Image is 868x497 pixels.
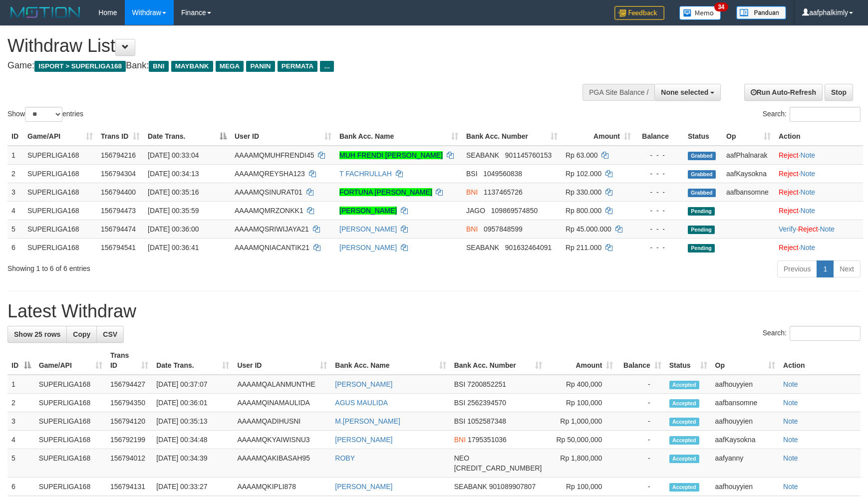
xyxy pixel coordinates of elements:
th: Op: activate to sort column ascending [711,346,780,375]
a: [PERSON_NAME] [339,207,397,215]
td: AAAAMQAKIBASAH95 [233,449,331,478]
td: 156794012 [106,449,152,478]
span: Grabbed [688,152,716,160]
span: MAYBANK [171,61,213,72]
th: Game/API: activate to sort column ascending [23,127,97,146]
img: Feedback.jpg [614,6,664,20]
span: BNI [454,436,466,444]
td: 156794350 [106,394,152,412]
span: Copy 901145760153 to clipboard [505,151,552,159]
td: Rp 1,000,000 [546,412,617,431]
img: Button%20Memo.svg [679,6,721,20]
span: 156794304 [101,170,136,178]
td: - [617,449,665,478]
td: SUPERLIGA168 [35,412,106,431]
input: Search: [790,326,861,341]
td: [DATE] 00:36:01 [152,394,233,412]
th: ID: activate to sort column descending [7,346,35,375]
a: Reject [779,188,799,196]
a: [PERSON_NAME] [339,244,397,251]
a: Note [820,225,835,233]
td: · · [775,220,863,238]
span: 156794216 [101,151,136,159]
a: Note [783,380,798,388]
span: Copy [73,330,90,338]
td: SUPERLIGA168 [23,201,97,220]
span: PANIN [246,61,275,72]
td: 2 [7,164,23,183]
span: [DATE] 00:34:13 [148,170,199,178]
td: aafKaysokna [722,164,775,183]
div: Showing 1 to 6 of 6 entries [7,259,354,273]
td: 156794427 [106,375,152,394]
td: · [775,164,863,183]
span: MEGA [216,61,244,72]
span: Copy 1049560838 to clipboard [483,170,522,178]
th: Date Trans.: activate to sort column ascending [152,346,233,375]
th: Bank Acc. Number: activate to sort column ascending [450,346,546,375]
td: aafhouyyien [711,412,780,431]
img: MOTION_logo.png [7,5,83,20]
span: Accepted [669,436,699,445]
a: [PERSON_NAME] [339,225,397,233]
a: Note [783,417,798,425]
div: - - - [639,169,680,179]
span: [DATE] 00:33:04 [148,151,199,159]
span: Copy 1137465726 to clipboard [484,188,523,196]
th: User ID: activate to sort column ascending [233,346,331,375]
td: 3 [7,183,23,201]
td: aafbansomne [711,394,780,412]
td: · [775,183,863,201]
div: - - - [639,224,680,234]
td: aafPhalnarak [722,146,775,165]
th: Game/API: activate to sort column ascending [35,346,106,375]
td: 5 [7,449,35,478]
th: Amount: activate to sort column ascending [546,346,617,375]
th: Trans ID: activate to sort column ascending [106,346,152,375]
td: [DATE] 00:34:39 [152,449,233,478]
span: AAAAMQMRZONKK1 [235,207,303,215]
img: panduan.png [736,6,786,19]
a: Note [783,436,798,444]
th: Status: activate to sort column ascending [665,346,711,375]
td: SUPERLIGA168 [23,220,97,238]
span: Copy 1795351036 to clipboard [468,436,507,444]
a: [PERSON_NAME] [335,483,392,491]
span: Copy 901089907807 to clipboard [489,483,536,491]
td: aafyanny [711,449,780,478]
span: AAAAMQNIACANTIK21 [235,244,309,251]
span: None selected [661,88,708,96]
span: Rp 63.000 [566,151,598,159]
span: Rp 330.000 [566,188,601,196]
td: 4 [7,431,35,449]
a: Stop [825,84,853,101]
span: Rp 102.000 [566,170,601,178]
span: 156794474 [101,225,136,233]
a: AGUS MAULIDA [335,399,388,407]
a: Reject [779,207,799,215]
span: SEABANK [466,244,499,251]
span: Copy 0957848599 to clipboard [484,225,523,233]
th: Date Trans.: activate to sort column descending [144,127,231,146]
td: 1 [7,375,35,394]
label: Show entries [7,107,83,122]
td: SUPERLIGA168 [35,394,106,412]
div: - - - [639,150,680,160]
div: - - - [639,187,680,197]
td: aafKaysokna [711,431,780,449]
th: Bank Acc. Name: activate to sort column ascending [331,346,450,375]
td: 5 [7,220,23,238]
span: Copy 5859459297850900 to clipboard [454,464,542,472]
span: BNI [149,61,168,72]
a: Verify [779,225,796,233]
td: 6 [7,478,35,496]
span: AAAAMQMUHFRENDI45 [235,151,314,159]
span: Copy 109869574850 to clipboard [491,207,538,215]
span: Grabbed [688,189,716,197]
td: - [617,478,665,496]
th: User ID: activate to sort column ascending [231,127,335,146]
span: 156794473 [101,207,136,215]
button: None selected [654,84,721,101]
span: [DATE] 00:35:16 [148,188,199,196]
a: CSV [96,326,124,343]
